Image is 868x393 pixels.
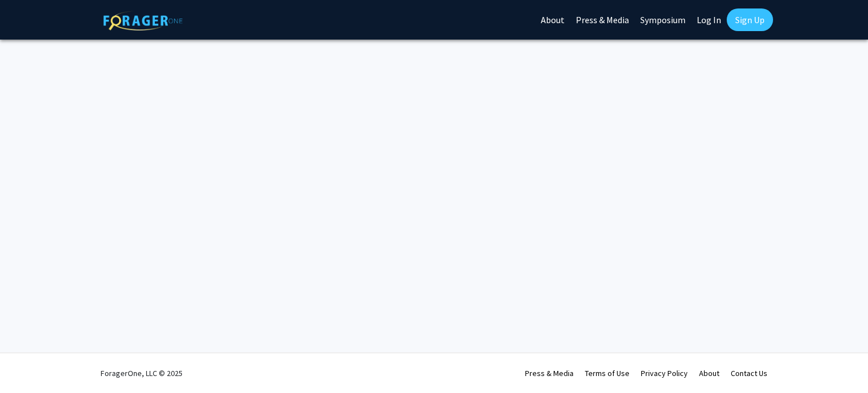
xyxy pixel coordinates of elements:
[103,11,183,31] img: ForagerOne Logo
[641,368,688,378] a: Privacy Policy
[731,368,767,378] a: Contact Us
[525,368,574,378] a: Press & Media
[585,368,630,378] a: Terms of Use
[727,8,773,31] a: Sign Up
[101,353,183,393] div: ForagerOne, LLC © 2025
[699,368,719,378] a: About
